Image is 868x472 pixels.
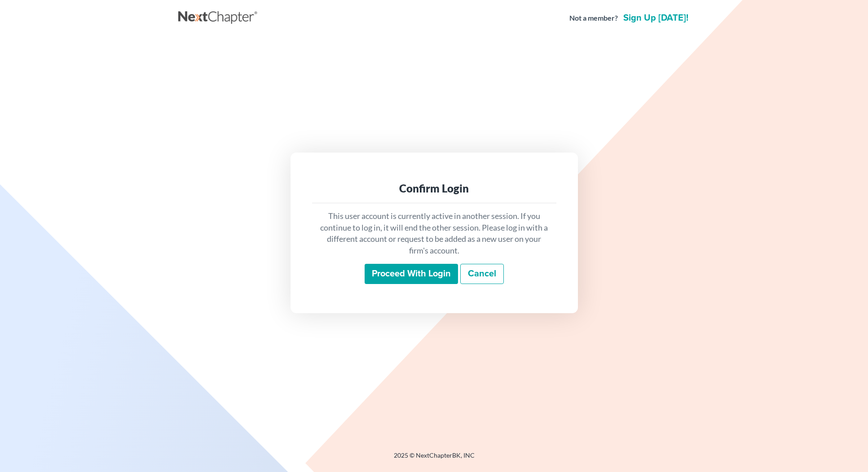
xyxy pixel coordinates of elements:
[319,181,549,196] div: Confirm Login
[178,451,690,467] div: 2025 © NextChapterBK, INC
[319,210,549,257] p: This user account is currently active in another session. If you continue to log in, it will end ...
[569,13,618,23] strong: Not a member?
[365,264,458,284] input: Proceed with login
[621,13,690,22] a: Sign up [DATE]!
[460,264,504,284] a: Cancel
